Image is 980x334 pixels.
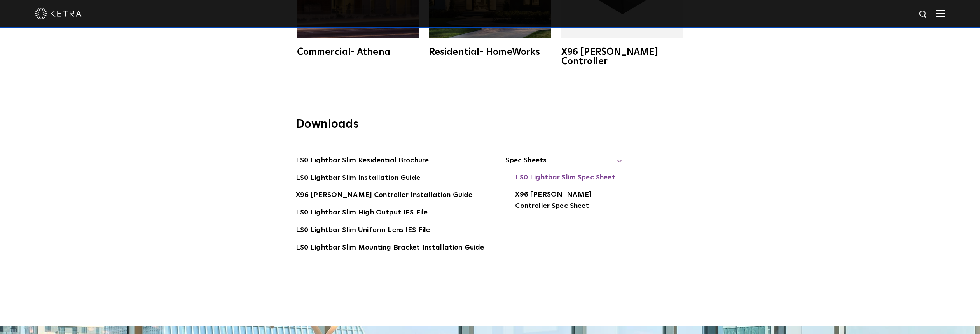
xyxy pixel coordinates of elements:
a: X96 [PERSON_NAME] Controller Spec Sheet [515,189,622,213]
img: ketra-logo-2019-white [35,8,82,19]
h3: Downloads [296,117,685,137]
div: Commercial- Athena [297,47,419,57]
div: X96 [PERSON_NAME] Controller [561,47,683,66]
img: Hamburger%20Nav.svg [936,10,945,17]
span: Spec Sheets [505,155,622,172]
a: X96 [PERSON_NAME] Controller Installation Guide [296,190,473,202]
a: LS0 Lightbar Slim High Output IES File [296,207,428,220]
a: LS0 Lightbar Slim Spec Sheet [515,172,615,185]
a: LS0 Lightbar Slim Installation Guide [296,172,420,185]
a: LS0 Lightbar Slim Uniform Lens IES File [296,225,430,237]
img: search icon [919,10,928,19]
a: LS0 Lightbar Slim Residential Brochure [296,155,429,167]
div: Residential- HomeWorks [429,47,551,57]
a: LS0 Lightbar Slim Mounting Bracket Installation Guide [296,242,484,255]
